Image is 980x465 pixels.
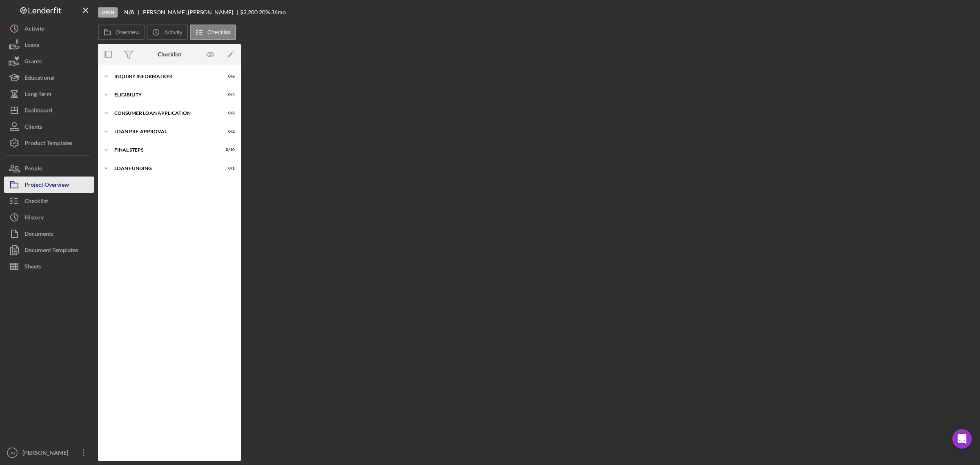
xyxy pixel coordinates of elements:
[24,177,69,195] div: Project Overview
[4,37,94,53] button: Loans
[24,86,51,104] div: Long-Term
[4,20,94,37] button: Activity
[220,74,235,79] div: 0 / 8
[4,102,94,118] button: Dashboard
[24,118,42,137] div: Clients
[114,74,214,79] div: Inquiry Information
[220,148,235,152] div: 0 / 10
[24,226,53,244] div: Documents
[220,129,235,134] div: 0 / 2
[4,193,94,209] button: Checklist
[114,92,214,97] div: Eligibility
[114,129,214,134] div: Loan Pre-Approval
[141,9,240,16] div: [PERSON_NAME] [PERSON_NAME]
[952,429,972,449] div: Open Intercom Messenger
[259,9,270,16] div: 20 %
[114,148,214,152] div: FINAL STEPS
[24,102,52,121] div: Dashboard
[4,118,94,135] button: Clients
[4,445,94,461] button: BG[PERSON_NAME]
[4,86,94,102] button: Long-Term
[4,135,94,151] button: Product Templates
[24,160,42,179] div: People
[24,258,41,277] div: Sheets
[164,29,182,36] label: Activity
[4,226,94,242] button: Documents
[24,53,42,72] div: Grants
[9,451,15,455] text: BG
[124,9,134,16] b: N/A
[24,242,78,260] div: Document Templates
[240,9,258,16] span: $2,200
[20,445,73,463] div: [PERSON_NAME]
[4,209,94,226] button: History
[4,69,94,86] button: Educational
[4,258,94,275] button: Sheets
[190,25,236,40] button: Checklist
[98,25,145,40] button: Overview
[220,111,235,116] div: 0 / 8
[24,69,55,88] div: Educational
[24,135,72,153] div: Product Templates
[4,242,94,258] button: Document Templates
[4,53,94,69] button: Grants
[98,7,118,18] div: Open
[4,177,94,193] button: Project Overview
[271,9,286,16] div: 36 mo
[116,29,139,36] label: Overview
[24,20,45,39] div: Activity
[158,51,181,58] div: Checklist
[24,209,44,228] div: History
[114,166,214,171] div: Loan Funding
[114,111,214,116] div: Consumer Loan Application
[220,166,235,171] div: 0 / 1
[4,160,94,177] button: People
[220,92,235,97] div: 0 / 4
[24,37,39,55] div: Loans
[24,193,48,211] div: Checklist
[147,25,187,40] button: Activity
[207,29,231,36] label: Checklist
